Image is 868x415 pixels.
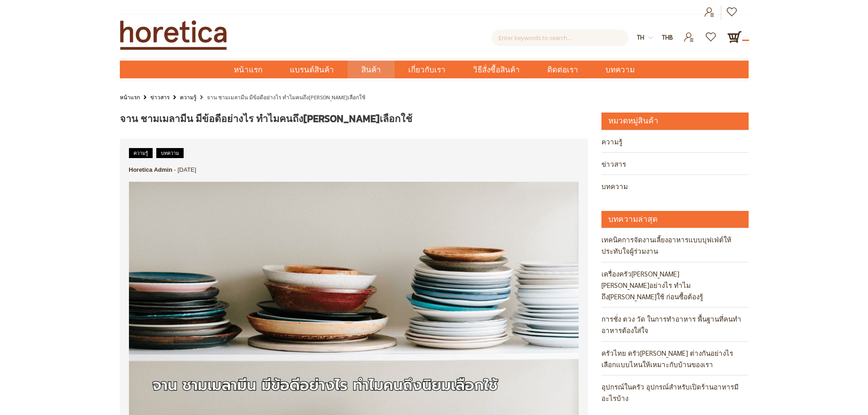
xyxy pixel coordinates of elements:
[601,228,749,261] a: เทคนิคการจัดงานเลี้ยงอาหารแบบบุฟเฟ่ต์ให้ประทับใจผู้ร่วมงาน
[129,166,173,173] a: Horetica Admin
[459,61,534,78] a: วิธีสั่งซื้อสินค้า
[174,166,176,173] span: -
[601,375,749,409] a: อุปกรณ์ในครัว อุปกรณ์สำหรับเปิดร้านอาหารมีอะไรบ้าง
[180,92,196,102] a: ความรู้
[348,61,395,78] a: สินค้า
[601,130,749,152] a: ความรู้
[361,61,381,79] span: สินค้า
[395,61,459,78] a: เกี่ยวกับเรา
[120,111,412,126] span: จาน ชามเมลามีน มีข้อดีอย่างไร ทำไมคนถึง[PERSON_NAME]เลือกใช้
[601,175,749,197] a: บทความ
[608,115,658,128] strong: หมวดหมู่สินค้า
[700,30,723,37] a: รายการโปรด
[601,262,749,307] a: เครื่องครัว[PERSON_NAME][PERSON_NAME]อย่างไร ทำไมถึง[PERSON_NAME]ใช้ ก่อนซื้อต้องรู้
[648,36,653,40] img: dropdown-icon.svg
[601,153,749,174] a: ข่าวสาร
[408,61,446,79] span: เกี่ยวกับเรา
[608,213,657,226] strong: บทความล่าสุด
[276,61,348,78] a: แบรนด์สินค้า
[207,93,365,101] strong: จาน ชามเมลามีน มีข้อดีอย่างไร ทำไมคนถึง[PERSON_NAME]เลือกใช้
[699,5,721,20] a: เข้าสู่ระบบ
[592,61,648,78] a: บทความ
[547,61,578,79] span: ติดต่อเรา
[473,61,520,79] span: วิธีสั่งซื้อสินค้า
[120,20,227,50] img: Horetica.com
[178,166,196,173] span: [DATE]
[234,64,262,76] span: หน้าแรก
[290,61,334,79] span: แบรนด์สินค้า
[662,33,673,41] span: THB
[220,61,276,78] a: หน้าแรก
[120,92,140,102] a: หน้าแรก
[601,307,749,341] a: การชั่ง ตวง วัด ในการทำอาหาร พื้นฐานที่คนทำอาหารต้องใส่ใจ
[601,342,749,375] a: ครัวไทย ครัว[PERSON_NAME] ต่างกันอย่างไร เลือกแบบไหนให้เหมาะกับบ้านของเรา
[156,148,184,158] a: บทความ
[129,148,153,158] a: ความรู้
[678,30,700,37] a: เข้าสู่ระบบ
[150,92,169,102] a: ข่าวสาร
[606,61,635,79] span: บทความ
[637,33,644,41] span: th
[721,5,744,20] a: เข้าสู่ระบบ
[534,61,592,78] a: ติดต่อเรา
